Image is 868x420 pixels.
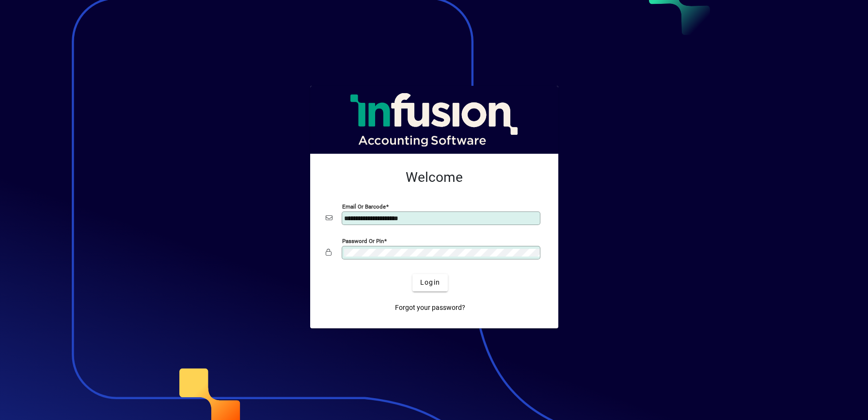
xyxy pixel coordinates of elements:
mat-label: Password or Pin [342,237,384,244]
h2: Welcome [326,169,543,186]
span: Login [420,277,440,288]
button: Login [412,274,448,291]
a: Forgot your password? [391,299,469,317]
mat-label: Email or Barcode [342,203,386,210]
span: Forgot your password? [395,303,465,313]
